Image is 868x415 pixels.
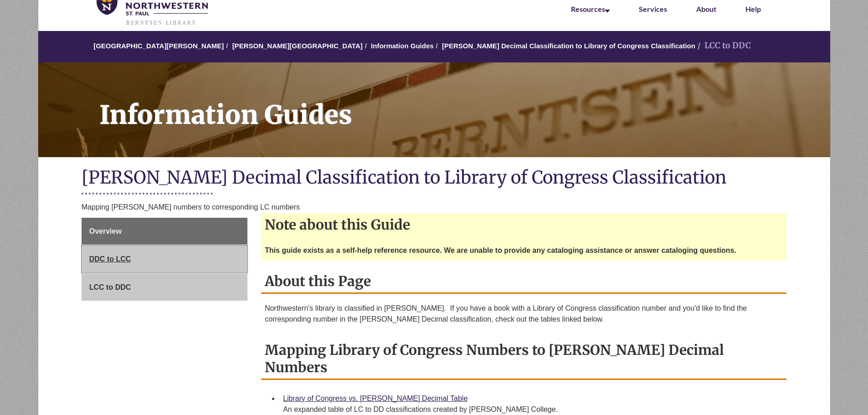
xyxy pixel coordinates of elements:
[283,404,779,415] div: An expanded table of LC to DD classifications created by [PERSON_NAME] College.
[265,246,736,254] strong: This guide exists as a self-help reference resource. We are unable to provide any cataloging assi...
[82,218,247,301] div: Guide Page Menu
[261,270,786,294] h2: About this Page
[89,283,131,291] span: LCC to DDC
[82,274,247,301] a: LCC to DDC
[265,303,783,325] p: Northwestern's library is classified in [PERSON_NAME]. If you have a book with a Library of Congr...
[89,255,131,263] span: DDC to LCC
[261,338,786,380] h2: Mapping Library of Congress Numbers to [PERSON_NAME] Decimal Numbers
[371,42,434,50] a: Information Guides
[82,218,247,245] a: Overview
[696,5,716,13] a: About
[283,395,467,402] a: Library of Congress vs. [PERSON_NAME] Decimal Table
[89,62,830,145] h1: Information Guides
[571,5,610,13] a: Resources
[89,227,122,235] span: Overview
[82,166,787,190] h1: [PERSON_NAME] Decimal Classification to Library of Congress Classification
[639,5,667,13] a: Services
[232,42,363,50] a: [PERSON_NAME][GEOGRAPHIC_DATA]
[261,213,786,236] h2: Note about this Guide
[82,246,247,273] a: DDC to LCC
[442,42,695,50] a: [PERSON_NAME] Decimal Classification to Library of Congress Classification
[745,5,761,13] a: Help
[82,203,300,211] span: Mapping [PERSON_NAME] numbers to corresponding LC numbers
[695,39,751,52] li: LCC to DDC
[93,42,224,50] a: [GEOGRAPHIC_DATA][PERSON_NAME]
[38,62,830,157] a: Information Guides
